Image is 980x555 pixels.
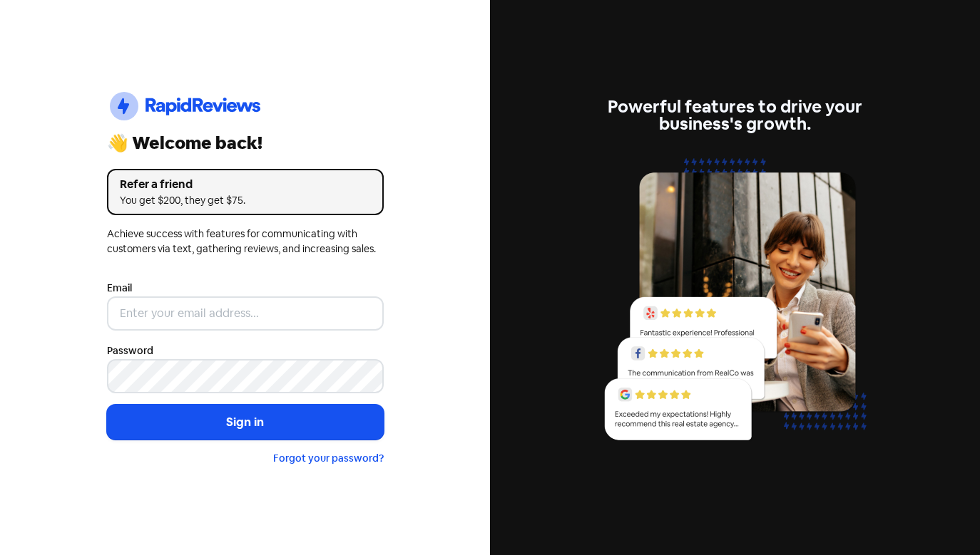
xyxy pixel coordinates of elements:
label: Email [107,281,132,296]
button: Sign in [107,405,384,440]
img: reviews [597,150,874,457]
div: Powerful features to drive your business's growth. [597,98,874,133]
div: You get $200, they get $75. [120,193,371,208]
div: Achieve success with features for communicating with customers via text, gathering reviews, and i... [107,227,384,256]
div: Refer a friend [120,176,371,193]
input: Enter your email address... [107,296,384,331]
label: Password [107,343,153,358]
a: Forgot your password? [273,452,384,465]
div: 👋 Welcome back! [107,135,384,152]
